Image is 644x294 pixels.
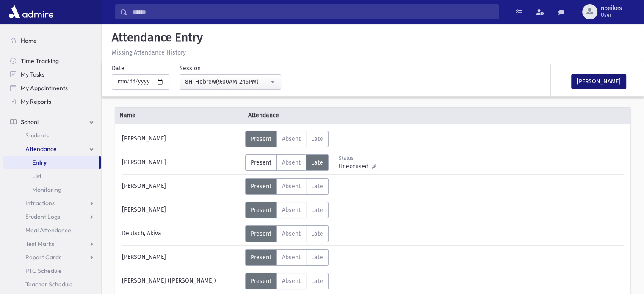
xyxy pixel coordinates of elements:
span: Time Tracking [21,57,59,65]
a: My Tasks [3,68,101,81]
span: Student Logs [25,213,60,220]
a: PTC Schedule [3,264,101,278]
a: List [3,169,101,183]
span: Present [251,135,271,143]
div: [PERSON_NAME] [118,202,245,218]
u: Missing Attendance History [112,49,186,56]
div: AttTypes [245,131,329,147]
span: My Reports [21,98,51,105]
div: Status [339,154,376,162]
button: [PERSON_NAME] [571,74,626,89]
span: npeikes [601,5,622,12]
div: [PERSON_NAME] [118,154,245,171]
div: Deutsch, Akiva [118,225,245,242]
span: Home [21,37,37,44]
a: My Reports [3,95,101,108]
a: Meal Attendance [3,223,101,237]
a: Entry [3,156,99,169]
span: Attendance [25,145,57,153]
span: My Tasks [21,71,44,78]
a: Missing Attendance History [108,49,186,56]
span: Late [311,159,323,166]
div: AttTypes [245,178,329,195]
a: School [3,115,101,129]
span: Late [311,254,323,261]
span: School [21,118,39,126]
a: Attendance [3,142,101,156]
span: PTC Schedule [25,267,62,275]
span: Absent [282,278,301,285]
span: Present [251,278,271,285]
label: Date [112,64,124,73]
span: Absent [282,159,301,166]
div: [PERSON_NAME] [118,249,245,266]
div: [PERSON_NAME] [118,131,245,147]
div: 8H-Hebrew(9:00AM-2:15PM) [185,77,269,86]
span: Meal Attendance [25,226,71,234]
span: Entry [32,159,47,166]
span: Absent [282,183,301,190]
span: Present [251,159,271,166]
div: AttTypes [245,249,329,266]
span: Unexcused [339,162,372,171]
a: Time Tracking [3,54,101,68]
div: AttTypes [245,225,329,242]
span: Monitoring [32,186,61,193]
span: Late [311,206,323,214]
span: Present [251,206,271,214]
a: Monitoring [3,183,101,196]
label: Session [180,64,201,73]
div: [PERSON_NAME] ([PERSON_NAME]) [118,273,245,289]
a: My Appointments [3,81,101,95]
span: Report Cards [25,253,61,261]
span: Absent [282,254,301,261]
span: Infractions [25,199,55,207]
span: Absent [282,230,301,237]
div: AttTypes [245,273,329,289]
a: Student Logs [3,210,101,223]
a: Teacher Schedule [3,278,101,291]
a: Test Marks [3,237,101,250]
div: AttTypes [245,202,329,218]
input: Search [127,4,498,19]
span: Absent [282,135,301,143]
span: Late [311,135,323,143]
a: Students [3,129,101,142]
span: Name [115,111,244,120]
span: Late [311,183,323,190]
span: Students [25,132,49,139]
button: 8H-Hebrew(9:00AM-2:15PM) [180,74,281,90]
span: My Appointments [21,84,68,92]
span: List [32,172,41,180]
span: Teacher Schedule [25,280,73,288]
div: [PERSON_NAME] [118,178,245,195]
span: Test Marks [25,240,54,247]
h5: Attendance Entry [108,30,637,45]
span: Present [251,183,271,190]
span: Late [311,278,323,285]
div: AttTypes [245,154,329,171]
a: Report Cards [3,250,101,264]
span: Late [311,230,323,237]
a: Infractions [3,196,101,210]
a: Home [3,34,101,47]
img: AdmirePro [7,3,55,20]
span: Present [251,254,271,261]
span: User [601,12,622,19]
span: Absent [282,206,301,214]
span: Attendance [244,111,373,120]
span: Present [251,230,271,237]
